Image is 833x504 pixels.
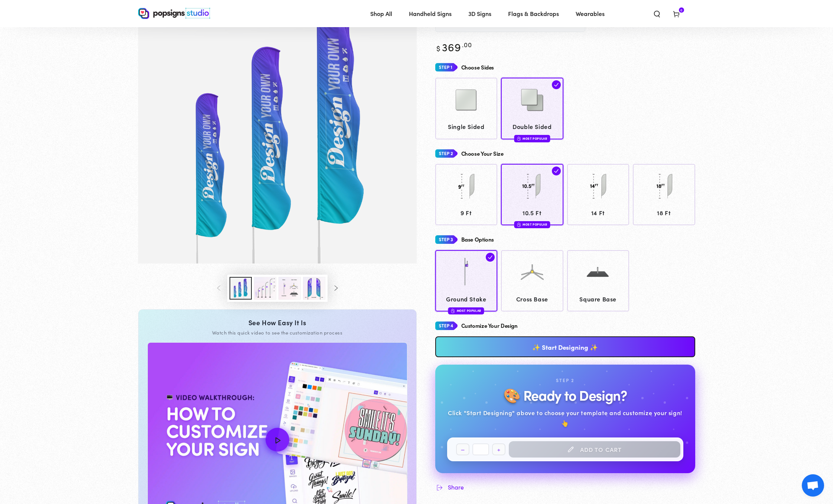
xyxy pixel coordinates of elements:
[409,8,452,19] span: Handheld Signs
[501,250,563,311] a: Cross Base Cross Base
[514,221,550,228] div: Most Popular
[435,336,695,357] a: ✨ Start Designing ✨
[451,308,455,313] img: fire.svg
[365,4,398,23] a: Shop All
[514,135,550,142] div: Most Popular
[501,164,563,225] a: 10.5 Ft 10.5 Ft Most Popular
[461,64,494,71] h4: Choose Sides
[802,474,824,497] a: Open chat
[435,147,458,161] img: Step 2
[147,319,407,327] div: See How Easy It Is
[439,207,494,218] span: 9 Ft
[448,484,464,491] span: Share
[254,277,276,300] button: Load image 2 in gallery view
[435,233,458,246] img: Step 3
[517,222,521,227] img: fire.svg
[147,329,407,336] div: Watch this quick video to see the customization process
[514,253,551,291] img: Cross Base
[576,8,605,19] span: Wearables
[468,8,491,19] span: 3D Signs
[439,121,494,132] span: Single Sided
[462,40,472,49] sup: .00
[567,250,629,311] a: Square Base Square Base
[570,294,626,304] span: Square Base
[645,168,683,205] img: 18 Ft
[435,78,498,139] a: Single Sided Single Sided
[517,136,521,141] img: fire.svg
[211,280,227,296] button: Slide left
[435,61,458,74] img: Step 1
[303,277,325,300] button: Load image 4 in gallery view
[552,80,561,89] img: check.svg
[633,164,695,225] a: 18 Ft 18 Ft
[486,253,495,262] img: check.svg
[435,319,458,333] img: Step 4
[461,151,504,157] h4: Choose Your Size
[461,236,494,243] h4: Base Options
[570,4,610,23] a: Wearables
[505,207,560,218] span: 10.5 Ft
[579,168,616,205] img: 14 Ft
[637,207,692,218] span: 18 Ft
[436,43,441,53] span: $
[514,81,551,119] img: Double Sided
[503,387,627,403] h2: 🎨 Ready to Design?
[505,121,560,132] span: Double Sided
[647,5,667,22] summary: Search our site
[448,81,485,119] img: Single Sided
[448,307,484,314] div: Most Popular
[556,377,574,385] div: Step 2
[567,164,629,225] a: 14 Ft 14 Ft
[501,78,563,139] a: Double Sided Double Sided Most Popular
[138,8,210,19] img: Popsigns Studio
[435,482,464,491] button: Share
[439,294,494,304] span: Ground Stake
[463,4,497,23] a: 3D Signs
[508,8,559,19] span: Flags & Backdrops
[514,168,551,205] img: 10.5 Ft
[370,8,392,19] span: Shop All
[230,277,252,300] button: Load image 1 in gallery view
[680,7,683,13] span: 6
[579,253,616,291] img: Square Base
[505,294,560,304] span: Cross Base
[435,39,472,54] bdi: 369
[447,407,683,429] div: Click "Start Designing" above to choose your template and customize your sign! 👆
[403,4,457,23] a: Handheld Signs
[435,250,498,311] a: Ground Stake Ground Stake Most Popular
[502,4,564,23] a: Flags & Backdrops
[448,253,485,291] img: Ground Stake
[328,280,344,296] button: Slide right
[448,168,485,205] img: 9 Ft
[279,277,301,300] button: Load image 3 in gallery view
[461,323,518,329] h4: Customize Your Design
[435,164,498,225] a: 9 Ft 9 Ft
[570,207,626,218] span: 14 Ft
[552,167,561,175] img: check.svg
